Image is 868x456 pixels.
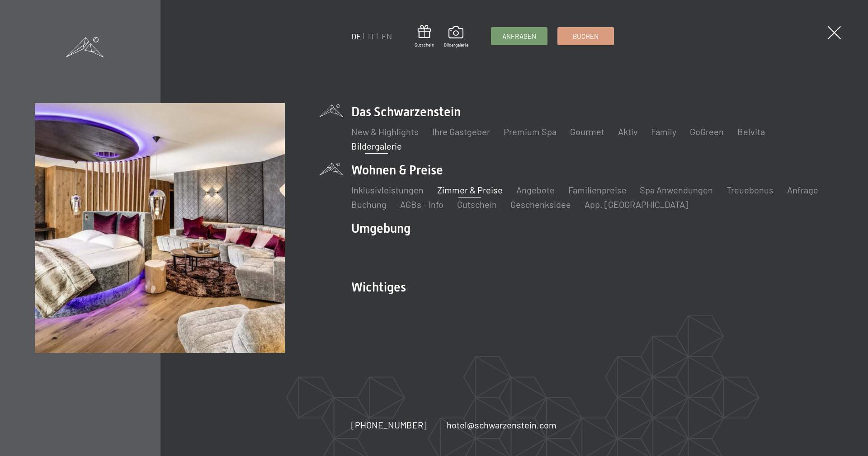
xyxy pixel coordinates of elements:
a: Anfragen [491,28,547,45]
a: hotel@schwarzenstein.com [446,418,556,431]
a: DE [351,31,361,41]
a: [PHONE_NUMBER] [351,418,426,431]
a: Gutschein [457,199,496,210]
a: Ihre Gastgeber [432,126,490,137]
a: Zimmer & Preise [437,184,502,195]
span: [PHONE_NUMBER] [351,419,426,430]
a: App. [GEOGRAPHIC_DATA] [584,199,688,210]
a: Gourmet [570,126,604,137]
a: Angebote [516,184,554,195]
a: Gutschein [414,25,434,48]
a: AGBs - Info [400,199,443,210]
a: Geschenksidee [510,199,571,210]
a: Bildergalerie [351,141,401,151]
a: Belvita [737,126,765,137]
a: IT [368,31,374,41]
a: Spa Anwendungen [640,184,713,195]
a: Bildergalerie [443,26,468,48]
a: New & Highlights [351,126,418,137]
a: Premium Spa [503,126,556,137]
a: Treuebonus [726,184,774,195]
a: GoGreen [690,126,724,137]
a: Familienpreise [568,184,626,195]
span: Bildergalerie [443,42,468,48]
span: Gutschein [414,42,434,48]
a: Aktiv [618,126,637,137]
a: Family [651,126,676,137]
a: EN [381,31,392,41]
span: Anfragen [502,32,536,41]
a: Inklusivleistungen [351,184,423,195]
a: Anfrage [787,184,818,195]
span: Buchen [572,32,598,41]
a: Buchen [557,28,613,45]
a: Buchung [351,199,386,210]
img: Bildergalerie [35,103,285,353]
